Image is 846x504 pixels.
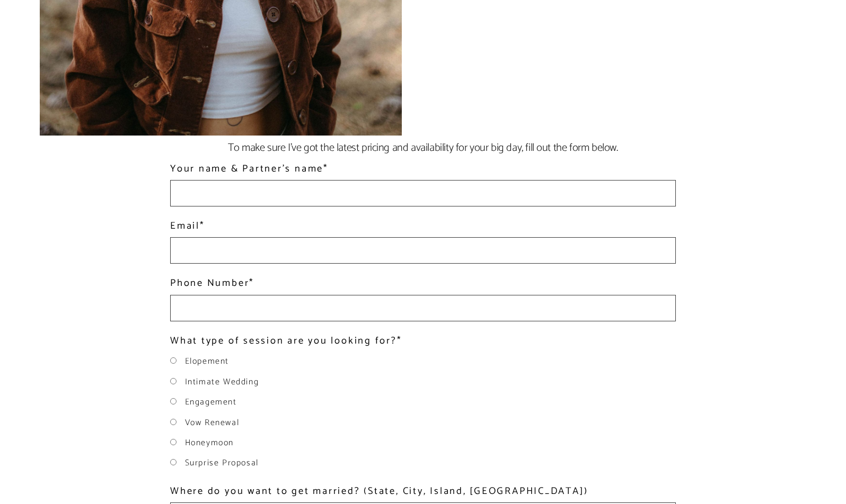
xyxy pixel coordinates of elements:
label: Vow Renewal [185,416,240,430]
label: Surprise Proposal [185,456,259,470]
label: Engagement [185,395,237,409]
label: Honeymoon [185,436,234,450]
label: Your name & Partner's name [170,161,329,177]
span: To make sure I've got the latest pricing and availability for your big day, fill out the form below. [228,139,618,157]
label: Phone Number [170,275,254,292]
label: What type of session are you looking for? [170,333,402,349]
label: Intimate Wedding [185,375,259,389]
label: Email [170,218,205,235]
label: Where do you want to get married? (State, City, Island, [GEOGRAPHIC_DATA]) [170,483,588,500]
label: Elopement [185,354,229,368]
